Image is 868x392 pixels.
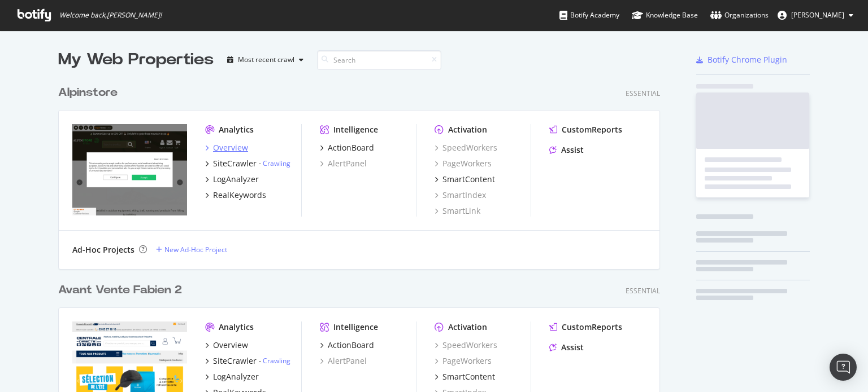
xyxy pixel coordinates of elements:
a: Assist [549,144,584,156]
div: Overview [213,142,248,153]
div: Most recent crawl [238,56,294,63]
div: Overview [213,340,248,351]
a: LogAnalyzer [205,174,259,185]
a: CustomReports [549,124,622,135]
input: Search [317,50,441,70]
div: SmartContent [442,371,495,382]
button: Most recent crawl [223,51,308,69]
div: Alpinstore [58,85,118,101]
a: Overview [205,142,248,153]
a: SpeedWorkers [435,340,497,351]
a: SiteCrawler- Crawling [205,158,290,169]
div: ActionBoard [328,142,374,153]
a: AlertPanel [320,355,367,367]
div: CustomReports [562,321,622,333]
div: LogAnalyzer [213,371,259,382]
div: Botify Chrome Plugin [708,54,787,65]
div: SiteCrawler [213,158,257,169]
a: SmartLink [435,205,480,217]
a: ActionBoard [320,142,374,153]
a: ActionBoard [320,340,374,351]
div: SmartContent [442,174,495,185]
div: Essential [626,286,660,296]
div: RealKeywords [213,190,266,201]
img: www.alpinstore.com [72,124,187,215]
a: Botify Chrome Plugin [696,54,787,65]
div: Activation [448,124,487,135]
div: - [259,158,290,168]
a: RealKeywords [205,190,266,201]
a: PageWorkers [435,355,492,367]
div: Analytics [219,321,254,333]
a: Assist [549,342,584,353]
div: Assist [561,144,584,156]
div: LogAnalyzer [213,174,259,185]
div: ActionBoard [328,340,374,351]
a: AlertPanel [320,158,367,169]
div: Avant Vente Fabien 2 [58,282,182,298]
span: Welcome back, [PERSON_NAME] ! [59,11,162,20]
a: SmartContent [435,371,495,382]
div: Analytics [219,124,254,135]
div: Open Intercom Messenger [830,354,857,381]
span: Olivier Job [791,10,844,20]
div: Activation [448,321,487,333]
a: CustomReports [549,321,622,333]
div: Ad-Hoc Projects [72,244,134,256]
div: - [259,356,290,365]
div: CustomReports [562,124,622,135]
a: Alpinstore [58,85,122,101]
a: LogAnalyzer [205,371,259,382]
div: Organizations [710,10,769,21]
a: Avant Vente Fabien 2 [58,282,186,298]
div: Assist [561,342,584,353]
a: SmartIndex [435,190,486,201]
div: Essential [626,89,660,98]
a: Crawling [263,356,290,365]
a: Overview [205,340,248,351]
div: My Web Properties [58,49,214,71]
div: Botify Academy [559,10,619,21]
a: SpeedWorkers [435,142,497,153]
a: SmartContent [435,174,495,185]
div: Intelligence [333,124,378,135]
div: Intelligence [333,321,378,333]
a: PageWorkers [435,158,492,169]
div: SiteCrawler [213,355,257,367]
a: New Ad-Hoc Project [156,245,227,254]
a: SiteCrawler- Crawling [205,355,290,367]
a: Crawling [263,158,290,168]
div: New Ad-Hoc Project [164,245,227,254]
button: [PERSON_NAME] [769,6,862,24]
div: Knowledge Base [632,10,698,21]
